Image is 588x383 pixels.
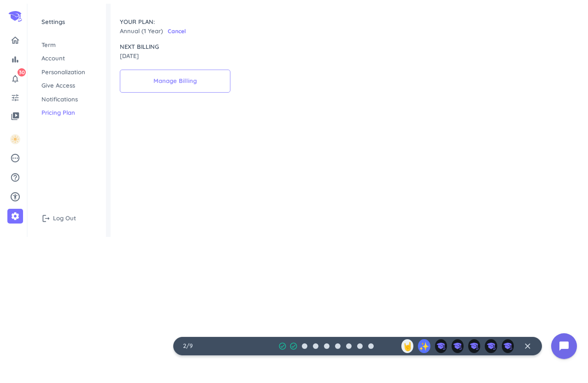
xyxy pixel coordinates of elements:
i: check_circle_outline [278,342,287,350]
span: Notifications [41,95,92,104]
span: Log Out [41,214,92,223]
span: Give Access [41,81,92,90]
i: logout [41,214,51,223]
span: Personalization [41,68,92,77]
i: check_circle_outline [289,342,298,350]
i: pending [10,153,20,163]
a: bar_chart [8,52,23,67]
span: ✨ [419,340,429,353]
span: Cancel [168,27,186,35]
span: Manage Billing [153,77,197,86]
button: Manage Billing [120,70,230,93]
span: Your plan : [120,18,575,27]
span: Account [41,54,92,63]
span: Annual (1 Year) [120,27,163,35]
span: 🤘 [402,340,412,353]
i: video_library [11,112,20,121]
i: bar_chart [11,55,20,64]
span: Settings [41,18,92,27]
i: settings [11,212,20,221]
span: [DATE] [120,52,139,59]
span: 30 [18,68,26,77]
i: notifications_none [11,74,20,83]
a: settings [7,209,23,224]
i: help_outline [10,172,20,183]
i: close [523,342,532,351]
span: Term [41,41,92,50]
span: Pricing Plan [41,108,92,118]
span: 2 / 9 [183,342,193,351]
span: Next billing [120,42,575,52]
i: tune [11,93,20,102]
